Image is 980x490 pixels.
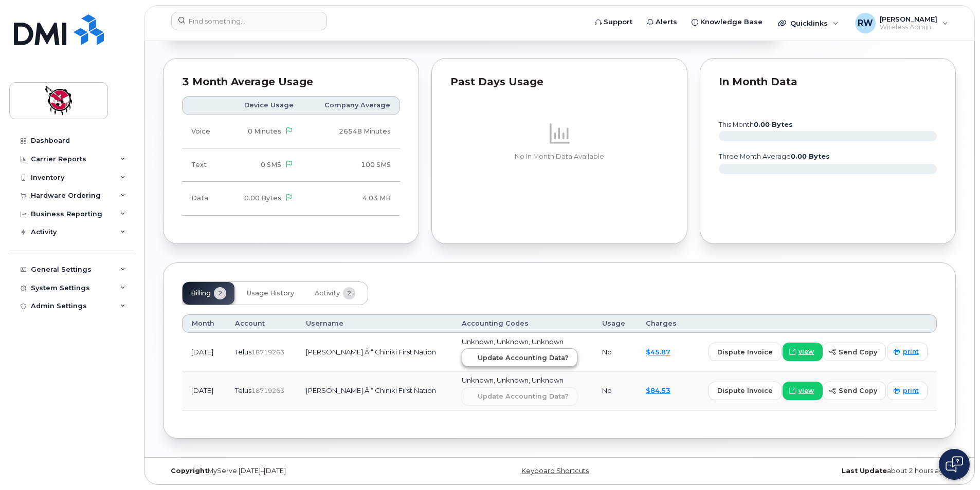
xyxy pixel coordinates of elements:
[251,387,284,394] span: 18719263
[709,343,782,361] button: dispute invoice
[478,353,569,363] span: Update Accounting Data?
[839,386,877,395] span: send copy
[303,115,400,148] td: 26548 Minutes
[226,314,297,333] th: Account
[717,386,773,395] span: dispute invoice
[171,467,208,475] strong: Copyright
[297,333,452,372] td: [PERSON_NAME] Â “ Chiniki First Nation
[235,386,251,394] span: Telus
[887,382,928,400] a: print
[235,348,251,356] span: Telus
[717,347,773,357] span: dispute invoice
[798,347,814,356] span: view
[244,194,281,202] span: 0.00 Bytes
[880,23,937,31] span: Wireless Admin
[182,115,225,148] td: Voice
[452,314,593,333] th: Accounting Codes
[839,347,877,357] span: send copy
[790,19,828,27] span: Quicklinks
[478,391,569,401] span: Update Accounting Data?
[588,12,640,32] a: Support
[171,12,327,30] input: Find something...
[247,289,294,297] span: Usage History
[887,343,928,361] a: print
[462,387,577,406] button: Update Accounting Data?
[880,15,937,23] span: [PERSON_NAME]
[182,333,226,372] td: [DATE]
[709,382,782,400] button: dispute invoice
[297,314,452,333] th: Username
[637,314,688,333] th: Charges
[297,371,452,410] td: [PERSON_NAME] Â “ Chiniki First Nation
[771,13,846,33] div: Quicklinks
[593,333,637,372] td: No
[718,121,793,128] text: this month
[946,456,963,473] img: Open chat
[842,467,887,475] strong: Last Update
[182,371,226,410] td: [DATE]
[858,17,873,29] span: RW
[251,348,284,356] span: 18719263
[823,343,886,361] button: send copy
[719,77,937,87] div: In Month Data
[303,96,400,115] th: Company Average
[182,148,225,182] td: Text
[798,386,814,395] span: view
[646,386,670,394] a: $84.53
[462,348,577,367] button: Update Accounting Data?
[248,127,281,135] span: 0 Minutes
[903,386,919,395] span: print
[462,337,564,346] span: Unknown, Unknown, Unknown
[640,12,684,32] a: Alerts
[754,121,793,128] tspan: 0.00 Bytes
[903,347,919,356] span: print
[593,371,637,410] td: No
[343,287,355,299] span: 2
[450,77,668,87] div: Past Days Usage
[450,152,668,161] p: No In Month Data Available
[315,289,340,297] span: Activity
[521,467,589,475] a: Keyboard Shortcuts
[783,382,823,400] a: view
[303,182,400,215] td: 4.03 MB
[261,161,281,168] span: 0 SMS
[303,148,400,182] td: 100 SMS
[462,376,564,384] span: Unknown, Unknown, Unknown
[783,343,823,361] a: view
[182,77,400,87] div: 3 Month Average Usage
[700,17,763,27] span: Knowledge Base
[593,314,637,333] th: Usage
[656,17,677,27] span: Alerts
[182,182,225,215] td: Data
[823,382,886,400] button: send copy
[692,467,956,475] div: about 2 hours ago
[791,153,830,160] tspan: 0.00 Bytes
[182,314,226,333] th: Month
[163,467,427,475] div: MyServe [DATE]–[DATE]
[848,13,955,33] div: Rhonda Wildman
[718,153,830,160] text: three month average
[684,12,770,32] a: Knowledge Base
[604,17,632,27] span: Support
[225,96,303,115] th: Device Usage
[646,348,670,356] a: $45.87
